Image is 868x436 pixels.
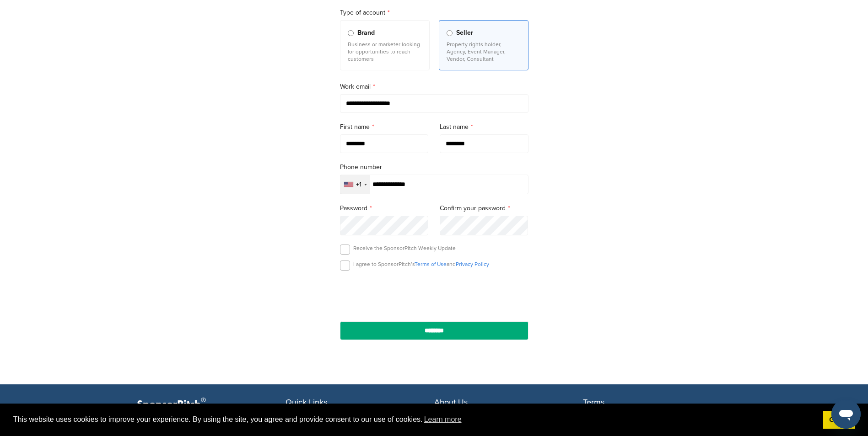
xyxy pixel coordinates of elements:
div: Selected country [340,175,370,194]
label: Phone number [340,162,528,172]
input: Seller Property rights holder, Agency, Event Manager, Vendor, Consultant [447,30,453,36]
a: dismiss cookie message [823,411,855,429]
label: First name [340,122,429,132]
div: +1 [356,181,361,188]
a: Privacy Policy [456,261,489,267]
label: Type of account [340,8,528,18]
input: Brand Business or marketer looking for opportunities to reach customers [348,30,354,36]
a: learn more about cookies [423,413,463,426]
p: Receive the SponsorPitch Weekly Update [353,245,456,252]
span: Terms [583,397,604,407]
label: Work email [340,82,528,92]
p: SponsorPitch [137,398,286,411]
p: Business or marketer looking for opportunities to reach customers [348,41,422,63]
span: This website uses cookies to improve your experience. By using the site, you agree and provide co... [13,413,816,426]
span: About Us [434,397,468,407]
span: Quick Links [286,397,327,407]
span: ® [201,394,206,406]
label: Confirm your password [440,203,528,213]
iframe: reCAPTCHA [382,281,486,308]
label: Last name [440,122,528,132]
p: I agree to SponsorPitch’s and [353,261,489,268]
label: Password [340,203,429,213]
span: Brand [357,28,375,38]
iframe: Button to launch messaging window [831,399,861,429]
p: Property rights holder, Agency, Event Manager, Vendor, Consultant [447,41,521,63]
a: Terms of Use [415,261,447,267]
span: Seller [456,28,473,38]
